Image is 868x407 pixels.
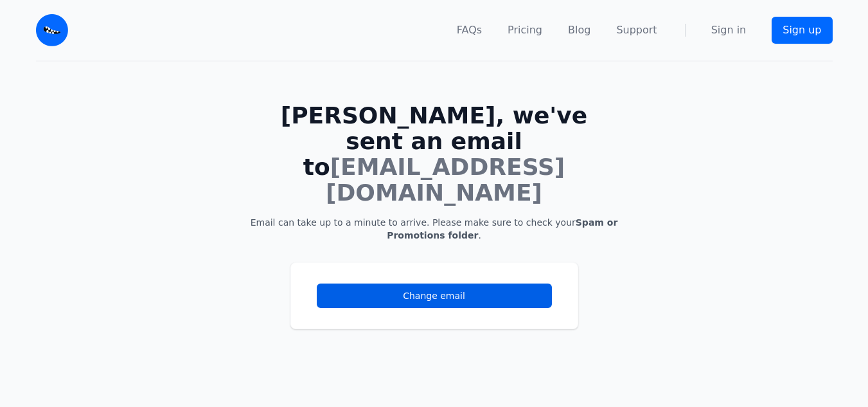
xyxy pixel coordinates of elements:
img: Email Monster [36,14,68,46]
span: [EMAIL_ADDRESS][DOMAIN_NAME] [326,154,565,206]
a: Sign in [711,23,747,38]
a: FAQs [457,23,482,38]
a: Pricing [508,23,542,38]
a: Sign up [772,17,832,44]
a: Blog [568,23,590,38]
p: Email can take up to a minute to arrive. Please make sure to check your . [249,216,619,242]
a: Support [616,23,657,38]
a: Change email [317,284,552,308]
h1: [PERSON_NAME], we've sent an email to [249,103,619,206]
